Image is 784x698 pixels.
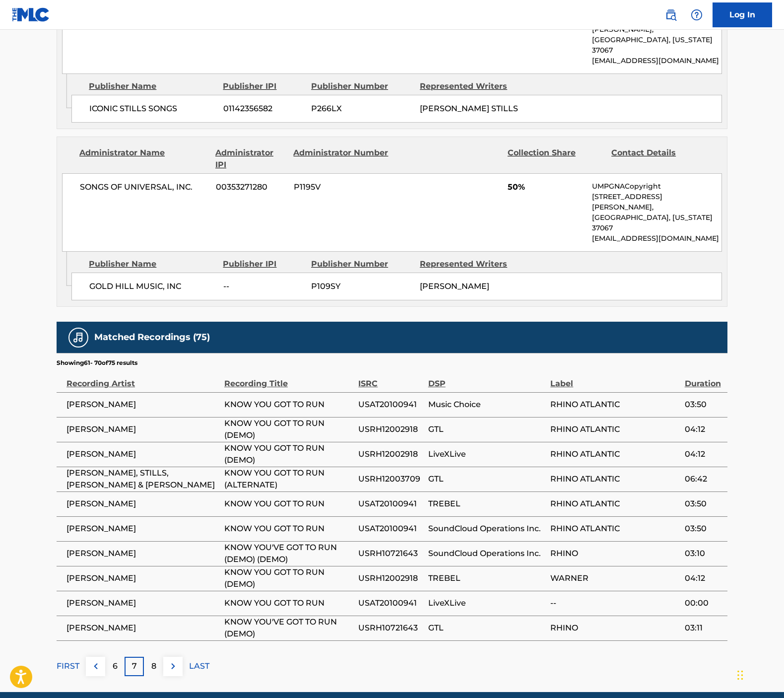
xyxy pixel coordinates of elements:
[685,423,722,435] span: 04:12
[550,448,679,460] span: RHINO ATLANTIC
[420,258,521,270] div: Represented Writers
[224,523,353,535] span: KNOW YOU GOT TO RUN
[685,572,722,584] span: 04:12
[358,597,423,609] span: USAT20100941
[550,367,679,390] div: Label
[428,367,545,390] div: DSP
[66,467,219,491] span: [PERSON_NAME], STILLS, [PERSON_NAME] & [PERSON_NAME]
[224,597,353,609] span: KNOW YOU GOT TO RUN
[66,622,219,634] span: [PERSON_NAME]
[550,597,679,609] span: --
[592,233,721,244] p: [EMAIL_ADDRESS][DOMAIN_NAME]
[132,660,137,672] p: 7
[550,572,679,584] span: WARNER
[428,572,545,584] span: TREBEL
[293,147,390,171] div: Administrator Number
[358,548,423,559] span: USRH10721643
[358,473,423,485] span: USRH12003709
[223,258,304,270] div: Publisher IPI
[57,358,137,367] p: Showing 61 - 70 of 75 results
[734,650,784,698] iframe: Chat Widget
[224,367,353,390] div: Recording Title
[687,5,707,25] div: Help
[189,660,209,672] p: LAST
[89,258,215,270] div: Publisher Name
[224,498,353,510] span: KNOW YOU GOT TO RUN
[592,181,721,192] p: UMPGNACopyright
[224,442,353,466] span: KNOW YOU GOT TO RUN (DEMO)
[79,147,208,171] div: Administrator Name
[685,448,722,460] span: 04:12
[94,332,210,343] h5: Matched Recordings (75)
[358,622,423,634] span: USRH10721643
[66,367,219,390] div: Recording Artist
[685,498,722,510] span: 03:50
[358,367,423,390] div: ISRC
[592,192,721,212] p: [STREET_ADDRESS][PERSON_NAME],
[665,9,677,21] img: search
[550,423,679,435] span: RHINO ATLANTIC
[66,523,219,535] span: [PERSON_NAME]
[89,80,215,92] div: Publisher Name
[224,467,353,491] span: KNOW YOU GOT TO RUN (ALTERNATE)
[592,56,721,66] p: [EMAIL_ADDRESS][DOMAIN_NAME]
[151,660,156,672] p: 8
[358,399,423,411] span: USAT20100941
[685,399,722,411] span: 03:50
[691,9,703,21] img: help
[428,622,545,634] span: GTL
[685,548,722,559] span: 03:10
[428,399,545,411] span: Music Choice
[66,423,219,435] span: [PERSON_NAME]
[57,660,79,672] p: FIRST
[113,660,118,672] p: 6
[66,572,219,584] span: [PERSON_NAME]
[66,597,219,609] span: [PERSON_NAME]
[224,566,353,590] span: KNOW YOU GOT TO RUN (DEMO)
[224,542,353,565] span: KNOW YOU'VE GOT TO RUN (DEMO) (DEMO)
[311,280,412,292] span: P109SY
[508,147,604,171] div: Collection Share
[592,35,721,56] p: [GEOGRAPHIC_DATA], [US_STATE] 37067
[66,548,219,559] span: [PERSON_NAME]
[592,212,721,233] p: [GEOGRAPHIC_DATA], [US_STATE] 37067
[12,7,50,22] img: MLC Logo
[550,548,679,559] span: RHINO
[311,80,412,92] div: Publisher Number
[311,103,412,115] span: P266LX
[66,498,219,510] span: [PERSON_NAME]
[90,660,102,672] img: left
[358,572,423,584] span: USRH12002918
[224,399,353,411] span: KNOW YOU GOT TO RUN
[428,597,545,609] span: LiveXLive
[311,258,412,270] div: Publisher Number
[223,80,304,92] div: Publisher IPI
[428,473,545,485] span: GTL
[223,103,304,115] span: 01142356582
[420,281,489,291] span: [PERSON_NAME]
[428,448,545,460] span: LiveXLive
[72,332,84,344] img: Matched Recordings
[428,498,545,510] span: TREBEL
[685,622,722,634] span: 03:11
[89,103,216,115] span: ICONIC STILLS SONGS
[550,622,679,634] span: RHINO
[420,104,518,113] span: [PERSON_NAME] STILLS
[661,5,681,25] a: Public Search
[216,181,286,193] span: 00353271280
[428,423,545,435] span: GTL
[80,181,208,193] span: SONGS OF UNIVERSAL, INC.
[224,616,353,640] span: KNOW YOU'VE GOT TO RUN (DEMO)
[428,548,545,559] span: SoundCloud Operations Inc.
[428,523,545,535] span: SoundCloud Operations Inc.
[550,399,679,411] span: RHINO ATLANTIC
[550,523,679,535] span: RHINO ATLANTIC
[685,597,722,609] span: 00:00
[685,367,722,390] div: Duration
[685,473,722,485] span: 06:42
[358,523,423,535] span: USAT20100941
[685,523,722,535] span: 03:50
[224,418,353,441] span: KNOW YOU GOT TO RUN (DEMO)
[358,423,423,435] span: USRH12002918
